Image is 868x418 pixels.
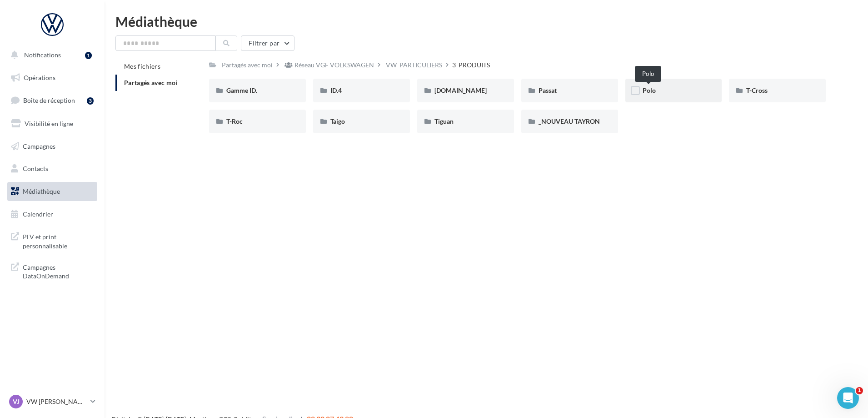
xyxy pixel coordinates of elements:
[386,60,442,70] div: VW_PARTICULIERS
[746,86,768,94] span: T-Cross
[23,231,94,250] span: PLV et print personnalisable
[23,165,48,172] span: Contacts
[5,205,99,224] a: Calendrier
[23,210,53,218] span: Calendrier
[226,117,243,125] span: T-Roc
[5,91,99,110] a: Boîte de réception3
[5,182,99,201] a: Médiathèque
[25,120,73,127] span: Visibilité en ligne
[5,227,99,254] a: PLV et print personnalisable
[539,117,600,125] span: _NOUVEAU TAYRON
[26,397,87,406] p: VW [PERSON_NAME] [GEOGRAPHIC_DATA]
[434,86,487,94] span: [DOMAIN_NAME]
[5,159,99,178] a: Contacts
[5,45,95,65] button: Notifications 1
[330,86,342,94] span: ID.4
[5,137,99,156] a: Campagnes
[24,51,61,59] span: Notifications
[7,393,97,410] a: VJ VW [PERSON_NAME] [GEOGRAPHIC_DATA]
[23,261,94,281] span: Campagnes DataOnDemand
[124,79,178,86] span: Partagés avec moi
[23,187,60,195] span: Médiathèque
[856,387,863,394] span: 1
[226,86,257,94] span: Gamme ID.
[222,60,273,70] div: Partagés avec moi
[452,60,490,70] div: 3_PRODUITS
[23,142,55,150] span: Campagnes
[330,117,345,125] span: Taigo
[5,257,99,284] a: Campagnes DataOnDemand
[241,35,294,51] button: Filtrer par
[87,97,94,105] div: 3
[294,60,374,70] div: Réseau VGF VOLKSWAGEN
[643,86,656,94] span: Polo
[23,96,75,104] span: Boîte de réception
[434,117,454,125] span: Tiguan
[24,74,55,81] span: Opérations
[837,387,859,409] iframe: Intercom live chat
[539,86,557,94] span: Passat
[115,15,857,28] div: Médiathèque
[5,114,99,133] a: Visibilité en ligne
[13,397,20,406] span: VJ
[5,68,99,87] a: Opérations
[85,52,92,59] div: 1
[635,66,661,82] div: Polo
[124,62,160,70] span: Mes fichiers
